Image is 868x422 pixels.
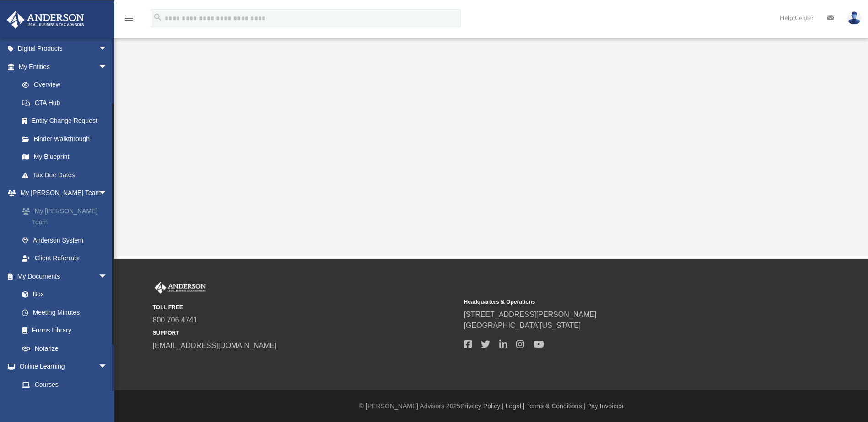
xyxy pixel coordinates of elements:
[847,11,861,25] img: User Pic
[506,402,525,410] a: Legal |
[13,94,121,112] a: CTA Hub
[124,17,135,24] a: menu
[153,329,458,337] small: SUPPORT
[98,267,117,286] span: arrow_drop_down
[13,76,121,94] a: Overview
[6,184,121,202] a: My [PERSON_NAME] Teamarrow_drop_down
[13,148,117,166] a: My Blueprint
[98,40,117,58] span: arrow_drop_down
[98,358,117,376] span: arrow_drop_down
[464,298,769,306] small: Headquarters & Operations
[13,112,121,130] a: Entity Change Request
[13,303,117,322] a: Meeting Minutes
[464,322,581,329] a: [GEOGRAPHIC_DATA][US_STATE]
[460,402,504,410] a: Privacy Policy |
[13,202,121,231] a: My [PERSON_NAME] Team
[153,316,198,324] a: 800.706.4741
[464,311,597,318] a: [STREET_ADDRESS][PERSON_NAME]
[13,231,121,249] a: Anderson System
[153,282,208,294] img: Anderson Advisors Platinum Portal
[98,184,117,203] span: arrow_drop_down
[6,267,117,285] a: My Documentsarrow_drop_down
[124,13,135,24] i: menu
[13,285,112,304] a: Box
[153,342,277,349] a: [EMAIL_ADDRESS][DOMAIN_NAME]
[98,58,117,76] span: arrow_drop_down
[13,339,117,358] a: Notarize
[13,249,121,268] a: Client Referrals
[6,358,117,376] a: Online Learningarrow_drop_down
[13,166,121,184] a: Tax Due Dates
[153,303,458,311] small: TOLL FREE
[13,375,117,394] a: Courses
[13,130,121,148] a: Binder Walkthrough
[13,322,112,340] a: Forms Library
[153,12,163,22] i: search
[114,401,868,411] div: © [PERSON_NAME] Advisors 2025
[6,40,121,58] a: Digital Productsarrow_drop_down
[587,402,623,410] a: Pay Invoices
[6,58,121,76] a: My Entitiesarrow_drop_down
[4,11,87,29] img: Anderson Advisors Platinum Portal
[526,402,585,410] a: Terms & Conditions |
